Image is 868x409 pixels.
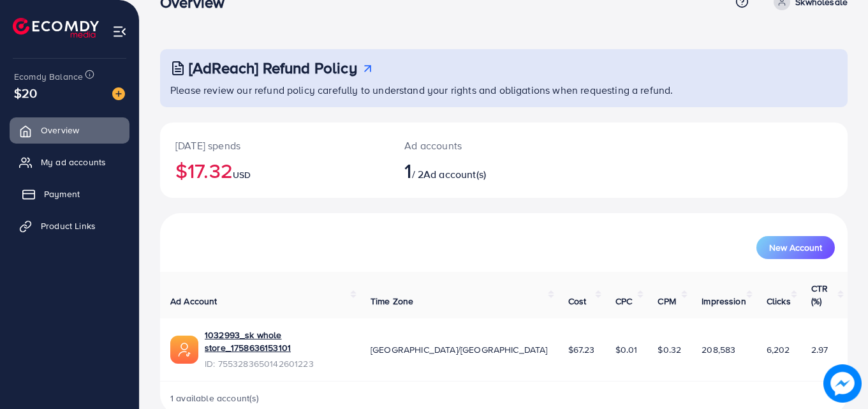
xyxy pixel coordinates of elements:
[404,158,546,182] h2: / 2
[170,336,198,364] img: ic-ads-acc.e4c84228.svg
[233,168,251,181] span: USD
[371,343,548,356] span: [GEOGRAPHIC_DATA]/[GEOGRAPHIC_DATA]
[615,343,638,356] span: $0.01
[568,295,587,308] span: Cost
[658,343,681,356] span: $0.32
[702,295,746,308] span: Impression
[41,124,79,137] span: Overview
[404,138,546,153] p: Ad accounts
[10,117,129,143] a: Overview
[13,18,99,38] img: logo
[175,158,374,182] h2: $17.32
[756,236,835,259] button: New Account
[170,295,217,308] span: Ad Account
[568,343,595,356] span: $67.23
[175,138,374,153] p: [DATE] spends
[658,295,675,308] span: CPM
[112,24,127,39] img: menu
[404,156,411,185] span: 1
[769,243,822,252] span: New Account
[811,343,828,356] span: 2.97
[823,364,862,403] img: image
[41,219,96,232] span: Product Links
[170,82,840,98] p: Please review our refund policy carefully to understand your rights and obligations when requesti...
[205,357,350,370] span: ID: 7553283650142601223
[14,70,83,83] span: Ecomdy Balance
[189,59,357,77] h3: [AdReach] Refund Policy
[767,343,790,356] span: 6,202
[14,84,37,102] span: $20
[371,295,413,308] span: Time Zone
[767,295,791,308] span: Clicks
[10,181,129,207] a: Payment
[170,392,260,405] span: 1 available account(s)
[702,343,735,356] span: 208,583
[615,295,632,308] span: CPC
[10,213,129,239] a: Product Links
[41,156,106,168] span: My ad accounts
[423,167,486,181] span: Ad account(s)
[10,149,129,175] a: My ad accounts
[112,87,125,100] img: image
[205,329,350,355] a: 1032993_sk whole store_1758636153101
[811,282,828,308] span: CTR (%)
[44,188,80,200] span: Payment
